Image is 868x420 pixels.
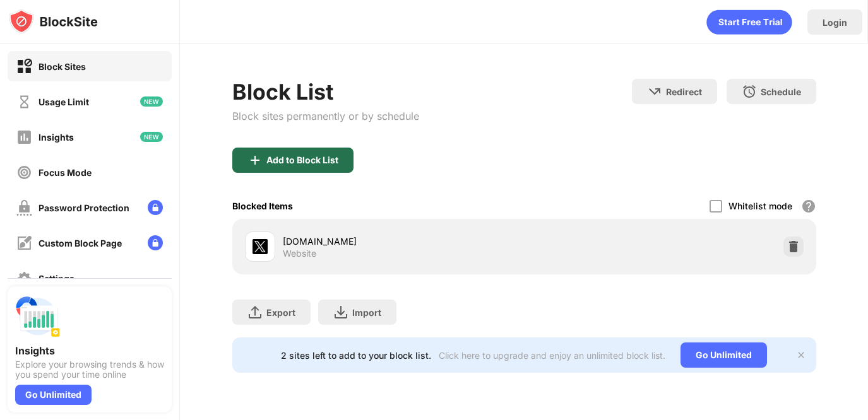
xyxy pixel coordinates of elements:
[148,200,163,215] img: lock-menu.svg
[232,79,419,105] div: Block List
[823,17,847,28] div: Login
[16,94,32,110] img: time-usage-off.svg
[39,238,122,248] div: Custom Block Page
[253,239,268,254] img: favicons
[15,359,164,380] div: Explore your browsing trends & how you spend your time online
[232,201,293,211] div: Blocked Items
[796,350,806,360] img: x-button.svg
[15,385,92,405] div: Go Unlimited
[281,350,431,361] div: 2 sites left to add to your block list.
[39,273,74,284] div: Settings
[761,86,801,97] div: Schedule
[140,96,163,107] img: new-icon.svg
[15,344,164,357] div: Insights
[283,248,316,259] div: Website
[232,110,419,122] div: Block sites permanently or by schedule
[140,132,163,142] img: new-icon.svg
[39,96,89,107] div: Usage Limit
[16,129,32,145] img: insights-off.svg
[681,342,767,368] div: Go Unlimited
[283,235,525,248] div: [DOMAIN_NAME]
[39,61,86,72] div: Block Sites
[16,165,32,180] img: focus-off.svg
[16,235,32,251] img: customize-block-page-off.svg
[16,200,32,216] img: password-protection-off.svg
[148,235,163,250] img: lock-menu.svg
[728,201,792,211] div: Whitelist mode
[666,86,702,97] div: Redirect
[16,271,32,286] img: settings-off.svg
[706,9,792,35] div: animation
[39,132,74,143] div: Insights
[439,350,665,361] div: Click here to upgrade and enjoy an unlimited block list.
[9,9,98,34] img: logo-blocksite.svg
[266,155,338,165] div: Add to Block List
[15,294,61,339] img: push-insights.svg
[266,307,295,318] div: Export
[39,202,129,213] div: Password Protection
[352,307,381,318] div: Import
[16,59,32,74] img: block-on.svg
[39,167,92,178] div: Focus Mode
